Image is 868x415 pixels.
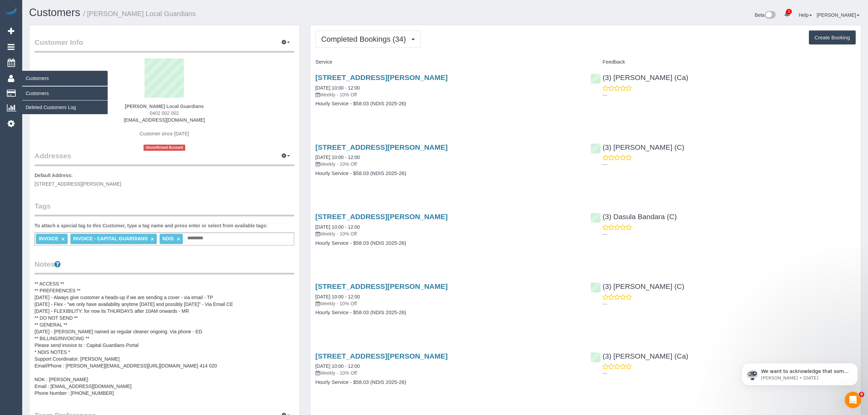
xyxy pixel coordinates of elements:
[809,30,856,45] button: Create Booking
[764,11,776,20] img: New interface
[73,236,148,241] span: INVOICE - CAPITAL GUARDIANS
[315,213,448,220] a: [STREET_ADDRESS][PERSON_NAME]
[62,236,65,242] a: ×
[22,101,108,114] a: Deleted Customers Log
[315,310,581,316] h4: Hourly Service - $58.03 (NDIS 2025-26)
[315,30,421,48] button: Completed Bookings (34)
[799,12,812,18] a: Help
[124,117,205,123] a: [EMAIL_ADDRESS][DOMAIN_NAME]
[321,35,409,43] span: Completed Bookings (34)
[125,104,204,109] strong: [PERSON_NAME] Local Guardians
[315,161,581,168] p: Weekly - 10% Off
[30,20,118,113] span: We want to acknowledge that some users may be experiencing lag or slower performance in our softw...
[845,392,861,408] iframe: Intercom live chat
[35,172,73,179] label: Default Address:
[22,86,108,115] ul: Customers
[39,236,58,241] span: INVOICE
[315,370,581,376] p: Weekly - 10% Off
[22,70,108,86] span: Customers
[731,349,868,397] iframe: Intercom notifications message
[315,73,448,81] a: [STREET_ADDRESS][PERSON_NAME]
[591,352,688,360] a: (3) [PERSON_NAME] (Ca)
[315,352,448,360] a: [STREET_ADDRESS][PERSON_NAME]
[22,86,108,100] a: Customers
[817,12,859,18] a: [PERSON_NAME]
[315,294,360,299] a: [DATE] 10:00 - 12:00
[315,59,581,65] h4: Service
[602,92,856,98] p: ---
[591,73,688,81] a: (3) [PERSON_NAME] (Ca)
[144,145,185,150] span: Unconfirmed Account
[35,37,294,53] legend: Customer Info
[35,201,294,216] legend: Tags
[315,155,360,160] a: [DATE] 10:00 - 12:00
[591,143,684,151] a: (3) [PERSON_NAME] (C)
[83,10,196,17] small: / [PERSON_NAME] Local Guardians
[177,236,180,242] a: ×
[315,363,360,369] a: [DATE] 10:00 - 12:00
[315,224,360,230] a: [DATE] 10:00 - 12:00
[35,181,121,187] span: [STREET_ADDRESS][PERSON_NAME]
[35,280,294,397] pre: ** ACCESS ** ** PREFERENCES ** [DATE] - Always give customer a heads-up if we are sending a cover...
[602,370,856,377] p: ---
[315,91,581,98] p: Weekly - 10% Off
[315,143,448,151] a: [STREET_ADDRESS][PERSON_NAME]
[591,59,856,65] h4: Feedback
[151,236,154,242] a: ×
[315,230,581,237] p: Weekly - 10% Off
[781,7,794,22] a: 1
[315,300,581,307] p: Weekly - 10% Off
[315,240,581,246] h4: Hourly Service - $58.03 (NDIS 2025-26)
[29,6,80,18] a: Customers
[35,222,268,229] label: To attach a special tag to this Customer, type a tag name and press enter or select from availabl...
[859,392,864,397] span: 9
[35,259,294,275] legend: Notes
[315,379,581,385] h4: Hourly Service - $58.03 (NDIS 2025-26)
[315,171,581,176] h4: Hourly Service - $58.03 (NDIS 2025-26)
[315,282,448,290] a: [STREET_ADDRESS][PERSON_NAME]
[30,26,118,32] p: Message from Ellie, sent 4d ago
[602,161,856,168] p: ---
[591,282,684,290] a: (3) [PERSON_NAME] (C)
[591,213,677,220] a: (3) Dasula Bandara (C)
[786,9,792,14] span: 1
[162,236,174,241] span: NDIS
[755,12,776,18] a: Beta
[4,7,18,16] img: Automaid Logo
[602,231,856,238] p: ---
[139,131,189,136] span: Customer since [DATE]
[315,85,360,91] a: [DATE] 10:00 - 12:00
[150,110,179,116] span: 0402 002 002
[602,300,856,307] p: ---
[315,101,581,107] h4: Hourly Service - $58.03 (NDIS 2025-26)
